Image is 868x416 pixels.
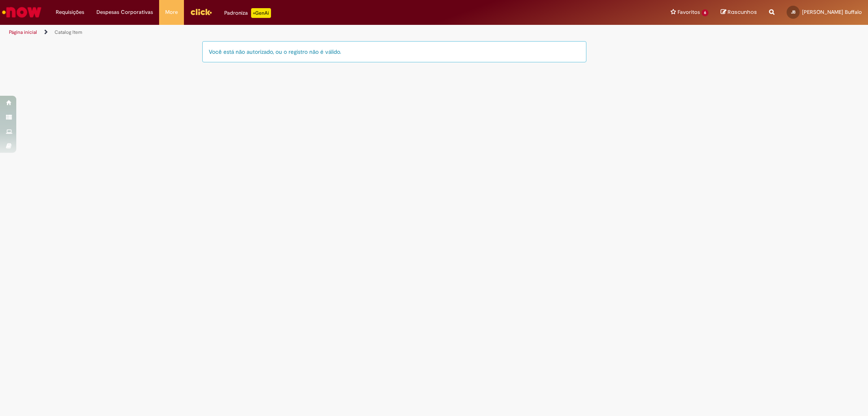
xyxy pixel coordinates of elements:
[728,8,757,16] span: Rascunhos
[6,25,573,40] ul: Trilhas de página
[791,9,796,15] span: JB
[9,29,37,35] a: Página inicial
[96,8,153,16] span: Despesas Corporativas
[56,8,84,16] span: Requisições
[165,8,178,16] span: More
[55,29,82,35] a: Catalog Item
[190,6,212,18] img: click_logo_yellow_360x200.png
[678,8,700,16] span: Favoritos
[251,8,271,18] p: +GenAi
[224,8,271,18] div: Padroniza
[702,9,708,16] span: 6
[202,41,587,62] div: Você está não autorizado, ou o registro não é válido.
[1,4,43,20] img: ServiceNow
[802,9,862,15] span: [PERSON_NAME] Buffalo
[721,9,757,16] a: Rascunhos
